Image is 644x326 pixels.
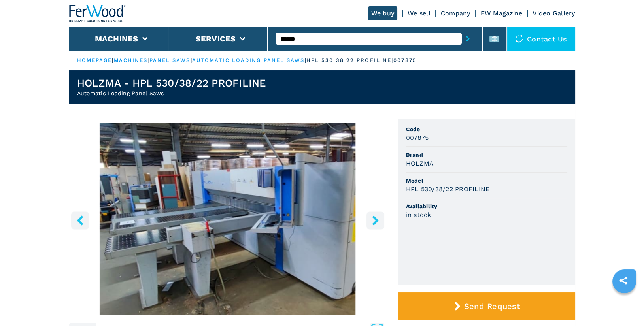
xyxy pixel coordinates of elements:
img: Contact us [515,35,523,43]
div: Go to Slide 3 [69,123,386,315]
a: FW Magazine [481,9,523,17]
a: We sell [408,9,431,17]
button: Machines [95,34,138,43]
h1: HOLZMA - HPL 530/38/22 PROFILINE [77,77,266,89]
button: right-button [366,211,384,229]
span: Brand [406,151,567,159]
button: Services [196,34,236,43]
div: Contact us [507,27,575,51]
button: left-button [71,211,89,229]
h2: Automatic Loading Panel Saws [77,89,266,97]
img: Ferwood [69,5,126,22]
img: Automatic Loading Panel Saws HOLZMA HPL 530/38/22 PROFILINE [69,123,386,315]
h3: HPL 530/38/22 PROFILINE [406,185,490,194]
a: machines [114,57,148,63]
span: Model [406,177,567,185]
a: Company [441,9,470,17]
span: | [305,57,306,63]
p: 007875 [393,57,417,64]
button: Send Request [398,292,575,320]
h3: 007875 [406,133,429,142]
a: sharethis [614,271,633,290]
a: HOMEPAGE [77,57,112,63]
a: automatic loading panel saws [192,57,305,63]
a: panel saws [149,57,191,63]
button: submit-button [462,30,474,48]
span: Code [406,125,567,133]
span: Availability [406,202,567,210]
span: Send Request [464,302,520,311]
a: Video Gallery [533,9,575,17]
h3: HOLZMA [406,159,434,168]
span: | [191,57,192,63]
p: hpl 530 38 22 profiline | [306,57,393,64]
span: | [147,57,149,63]
iframe: Chat [610,290,638,320]
a: We buy [368,6,398,20]
h3: in stock [406,210,431,219]
span: | [112,57,113,63]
